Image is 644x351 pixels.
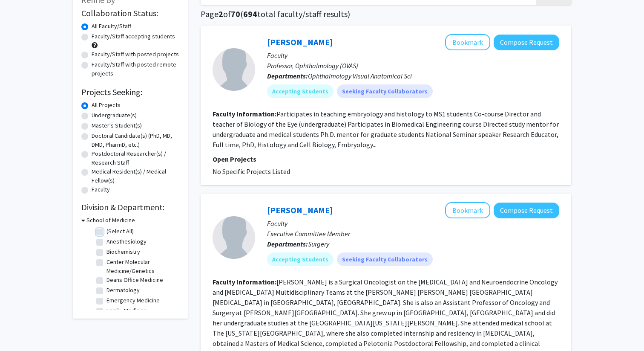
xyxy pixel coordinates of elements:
[445,34,490,50] button: Add Bruce Berkowitz to Bookmarks
[201,9,571,19] h1: Page of ( total faculty/staff results)
[494,35,559,50] button: Compose Request to Bruce Berkowitz
[92,149,179,167] label: Postdoctoral Researcher(s) / Research Staff
[267,205,333,215] a: [PERSON_NAME]
[267,240,308,248] b: Departments:
[106,286,140,295] label: Dermatology
[106,296,160,305] label: Emergency Medicine
[92,60,179,78] label: Faculty/Staff with posted remote projects
[92,185,110,194] label: Faculty
[106,237,147,246] label: Anesthesiology
[337,252,433,266] mat-chip: Seeking Faculty Collaborators
[267,218,559,229] p: Faculty
[213,167,290,176] span: No Specific Projects Listed
[337,84,433,98] mat-chip: Seeking Faculty Collaborators
[81,87,179,97] h2: Projects Seeking:
[267,50,559,61] p: Faculty
[106,306,147,315] label: Family Medicine
[494,203,559,218] button: Compose Request to Eliza Beal
[92,50,179,59] label: Faculty/Staff with posted projects
[92,111,137,120] label: Undergraduate(s)
[92,167,179,185] label: Medical Resident(s) / Medical Fellow(s)
[92,101,121,110] label: All Projects
[231,9,240,19] span: 70
[308,240,329,248] span: Surgery
[213,154,559,164] p: Open Projects
[213,110,276,118] b: Faculty Information:
[106,258,177,276] label: Center Molecular Medicine/Genetics
[106,227,134,236] label: (Select All)
[267,61,559,71] p: Professor, Ophthalmology (OVAS)
[267,37,333,47] a: [PERSON_NAME]
[92,131,179,149] label: Doctoral Candidate(s) (PhD, MD, DMD, PharmD, etc.)
[267,72,308,80] b: Departments:
[267,252,333,266] mat-chip: Accepting Students
[445,202,490,218] button: Add Eliza Beal to Bookmarks
[92,121,142,130] label: Master's Student(s)
[308,72,412,80] span: Ophthalmology Visual Anatomical Sci
[106,276,163,284] label: Deans Office Medicine
[218,9,223,19] span: 2
[243,9,257,19] span: 694
[92,32,175,41] label: Faculty/Staff accepting students
[213,278,276,286] b: Faculty Information:
[81,202,179,212] h2: Division & Department:
[267,84,333,98] mat-chip: Accepting Students
[81,8,179,18] h2: Collaboration Status:
[6,313,36,345] iframe: Chat
[267,229,559,239] p: Executive Committee Member
[86,216,135,225] h3: School of Medicine
[92,22,131,31] label: All Faculty/Staff
[213,110,559,149] fg-read-more: Participates in teaching embryology and histology to MS1 students Co-course Director and teacher ...
[106,247,140,256] label: Biochemistry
